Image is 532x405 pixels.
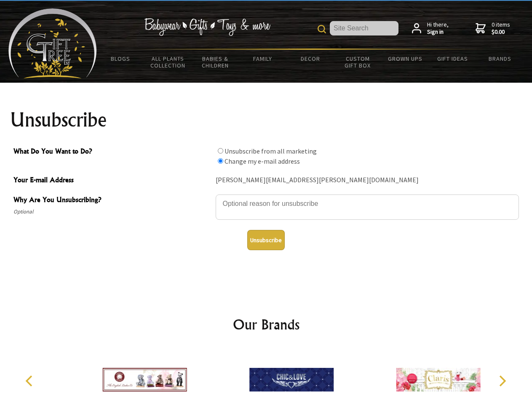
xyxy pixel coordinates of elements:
h2: Our Brands [17,314,516,335]
span: Why Are You Unsubscribing? [13,194,211,207]
a: BLOGS [97,50,144,67]
span: Your E-mail Address [13,175,211,187]
label: Change my e-mail address [225,157,300,165]
strong: $0.00 [492,28,510,36]
button: Next [493,372,511,390]
a: Brands [476,50,524,67]
a: Babies & Children [192,50,239,74]
a: Family [239,50,287,67]
a: Hi there,Sign in [412,21,449,36]
button: Previous [21,372,40,390]
input: What Do You Want to Do? [218,148,223,154]
a: Gift Ideas [429,50,476,67]
a: Decor [286,50,334,67]
img: Babyware - Gifts - Toys and more... [8,8,97,78]
a: Grown Ups [381,50,429,67]
a: All Plants Collection [144,50,192,74]
input: What Do You Want to Do? [218,158,223,164]
img: product search [318,25,326,33]
div: [PERSON_NAME][EMAIL_ADDRESS][PERSON_NAME][DOMAIN_NAME] [216,174,519,187]
span: What Do You Want to Do? [13,146,211,158]
img: Babywear - Gifts - Toys & more [144,18,270,36]
textarea: Why Are You Unsubscribing? [216,194,519,220]
span: Hi there, [427,21,449,36]
a: Custom Gift Box [334,50,382,74]
span: Optional [13,207,211,217]
button: Unsubscribe [247,230,285,250]
span: 0 items [492,21,510,36]
input: Site Search [330,21,398,35]
h1: Unsubscribe [10,110,522,130]
a: 0 items$0.00 [476,21,510,36]
strong: Sign in [427,28,449,36]
label: Unsubscribe from all marketing [225,147,317,155]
